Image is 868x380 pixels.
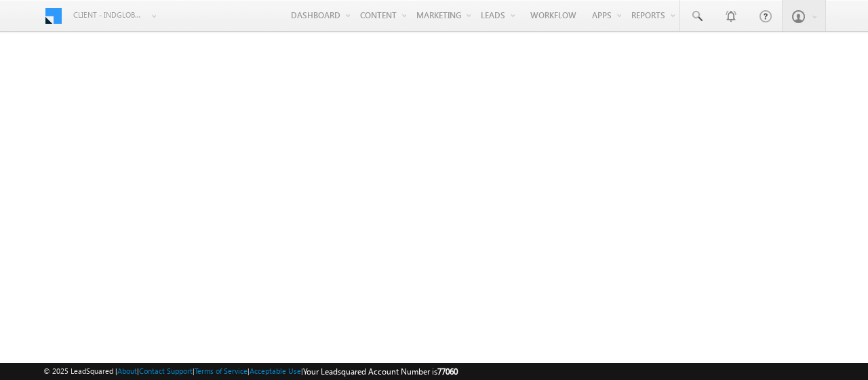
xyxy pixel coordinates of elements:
a: Acceptable Use [250,366,301,375]
a: Terms of Service [195,366,248,375]
span: 77060 [437,366,458,377]
a: Contact Support [139,366,193,375]
a: About [117,366,137,375]
span: Your Leadsquared Account Number is [303,366,458,377]
span: © 2025 LeadSquared | | | | | [43,365,458,378]
span: Client - indglobal1 (77060) [73,8,144,22]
